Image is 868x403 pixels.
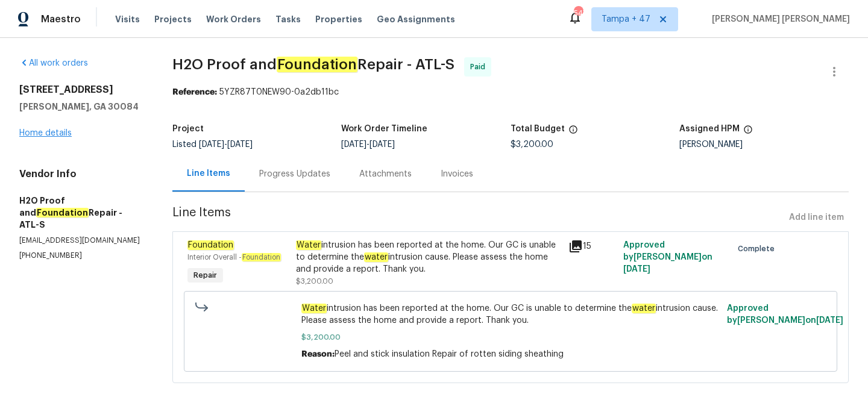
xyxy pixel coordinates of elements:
h4: Vendor Info [19,168,143,180]
span: [DATE] [816,316,843,325]
span: Projects [154,13,192,25]
span: $3,200.00 [511,140,553,149]
span: - [199,140,253,149]
div: Attachments [359,168,412,180]
span: Approved by [PERSON_NAME] on [727,304,843,325]
span: Approved by [PERSON_NAME] on [623,241,712,273]
h5: Total Budget [511,125,565,133]
em: Foundation [187,240,234,250]
span: Interior Overall - [187,254,281,261]
h5: Work Order Timeline [341,125,427,133]
em: water [364,252,388,262]
span: intrusion has been reported at the home. Our GC is unable to determine the intrusion cause. Pleas... [301,302,720,326]
div: Line Items [187,167,230,180]
span: [DATE] [199,140,224,149]
span: Tampa + 47 [602,13,650,25]
div: [PERSON_NAME] [679,140,849,149]
span: H2O Proof and Repair - ATL-S [172,57,454,72]
div: 15 [568,239,615,254]
span: Complete [738,243,779,255]
em: Foundation [277,57,357,72]
span: Paid [470,61,490,73]
em: Water [296,240,321,250]
h5: Project [172,125,204,133]
div: 5YZR87T0NEW90-0a2db11bc [172,86,849,98]
span: The total cost of line items that have been proposed by Opendoor. This sum includes line items th... [568,125,578,140]
span: The hpm assigned to this work order. [743,125,753,140]
span: Listed [172,140,253,149]
div: intrusion has been reported at the home. Our GC is unable to determine the intrusion cause. Pleas... [296,239,561,275]
span: $3,200.00 [296,278,333,285]
p: [PHONE_NUMBER] [19,251,143,261]
span: [DATE] [227,140,253,149]
span: Reason: [301,350,335,358]
span: Repair [189,269,222,281]
b: Reference: [172,88,217,96]
div: Progress Updates [259,168,330,180]
span: $3,200.00 [301,331,720,343]
span: [DATE] [370,140,395,149]
span: Tasks [275,15,301,23]
em: Foundation [242,253,281,261]
span: [DATE] [341,140,366,149]
h5: Assigned HPM [679,125,740,133]
span: Peel and stick insulation Repair of rotten siding sheathing [335,350,564,358]
h2: [STREET_ADDRESS] [19,84,143,96]
span: [PERSON_NAME] [PERSON_NAME] [707,13,850,25]
div: Invoices [441,168,473,180]
em: water [632,304,656,313]
h5: H2O Proof and Repair - ATL-S [19,195,143,231]
span: Work Orders [206,13,261,25]
span: [DATE] [623,265,650,273]
span: Maestro [41,13,81,25]
div: 547 [574,7,582,19]
span: - [341,140,395,149]
span: Properties [315,13,362,25]
em: Water [301,304,327,313]
span: Geo Assignments [377,13,455,25]
h5: [PERSON_NAME], GA 30084 [19,101,143,113]
a: All work orders [19,59,88,67]
a: Home details [19,129,72,137]
p: [EMAIL_ADDRESS][DOMAIN_NAME] [19,236,143,246]
span: Visits [115,13,140,25]
em: Foundation [36,208,89,217]
span: Line Items [172,207,784,229]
